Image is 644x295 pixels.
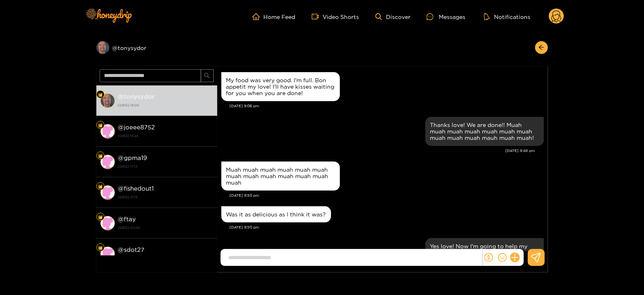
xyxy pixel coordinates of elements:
[118,93,155,100] strong: @ tonysydor
[100,216,115,231] img: conversation
[430,122,539,141] div: Thanks love! We are done!! Muah muah muah muah muah muah muah muah muah muah mauh muah muah!
[226,211,326,218] div: Was it as delicious as I think it was?
[425,117,544,146] div: Aug. 13, 9:48 pm
[484,253,493,262] span: dollar
[535,41,548,54] button: arrow-left
[98,154,103,158] img: Fan Level
[226,166,335,186] div: Muah muah muah muah muah muah muah muah muah muah muah muah muah
[498,253,507,262] span: smile
[226,77,335,96] div: My food was very good. I'm full. Bon appetit my love! I'll have kisses waiting for you when you a...
[96,41,217,54] div: @tonysydor
[100,124,115,139] img: conversation
[100,247,115,261] img: conversation
[118,216,136,222] strong: @ ftay
[483,251,495,264] button: dollar
[230,193,544,198] div: [DATE] 9:50 pm
[100,155,115,169] img: conversation
[100,185,115,200] img: conversation
[98,215,103,220] img: Fan Level
[118,102,213,109] strong: [DATE] 14:00
[98,184,103,189] img: Fan Level
[375,13,411,20] a: Discover
[425,238,544,267] div: Aug. 13, 10:13 pm
[230,103,544,109] div: [DATE] 9:06 pm
[118,163,213,170] strong: [DATE] 17:13
[221,72,340,101] div: Aug. 13, 9:06 pm
[427,12,465,21] div: Messages
[118,224,213,231] strong: [DATE] 03:00
[98,245,103,250] img: Fan Level
[538,44,544,51] span: arrow-left
[204,73,210,79] span: search
[221,162,340,191] div: Aug. 13, 9:50 pm
[100,93,115,108] img: conversation
[221,206,331,222] div: Aug. 13, 9:50 pm
[118,193,213,201] strong: [DATE] 21:13
[430,243,539,262] div: Yes love! Now I'm going to help my mother clean the fridge, muah muah muah muah muah!
[221,148,536,154] div: [DATE] 9:48 pm
[118,154,148,161] strong: @ gpma19
[118,246,145,253] strong: @ sdot27
[98,92,103,97] img: Fan Level
[118,124,155,131] strong: @ joeee8752
[481,12,533,21] button: Notifications
[98,123,103,128] img: Fan Level
[312,13,359,20] a: Video Shorts
[252,13,296,20] a: Home Feed
[201,69,214,82] button: search
[252,13,264,20] span: home
[118,132,213,139] strong: [DATE] 15:28
[118,255,213,262] strong: [DATE] 09:30
[230,224,544,230] div: [DATE] 9:50 pm
[312,13,323,20] span: video-camera
[118,185,154,192] strong: @ fishedout1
